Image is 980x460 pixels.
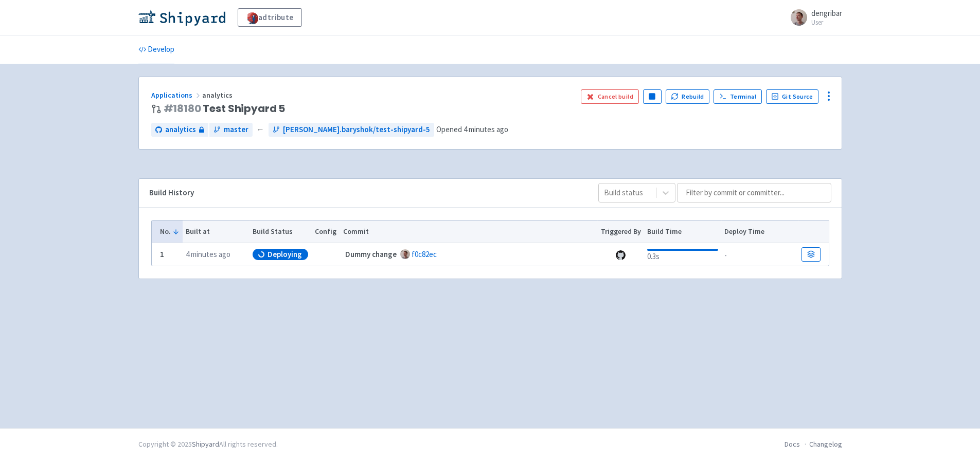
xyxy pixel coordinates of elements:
[811,8,842,18] span: dengribar
[340,220,597,243] th: Commit
[724,248,795,262] div: -
[151,90,202,100] a: Applications
[412,249,437,259] a: f0c82ec
[581,89,639,104] button: Cancel build
[666,89,710,104] button: Rebuild
[643,89,662,104] button: Pause
[714,89,761,104] a: Terminal
[183,220,250,243] th: Built at
[160,249,164,259] b: 1
[644,220,721,243] th: Build Time
[186,249,230,259] time: 4 minutes ago
[436,124,508,134] span: Opened
[464,124,508,134] time: 4 minutes ago
[766,89,819,104] a: Git Source
[677,183,831,203] input: Filter by commit or committer...
[151,123,208,137] a: analytics
[238,8,302,27] a: adtribute
[192,439,219,449] a: Shipyard
[785,9,842,26] a: dengribar User
[138,439,278,450] div: Copyright © 2025 All rights reserved.
[138,9,225,26] img: Shipyard logo
[597,220,644,243] th: Triggered By
[647,247,718,263] div: 0.3s
[160,226,180,237] button: No.
[138,35,174,64] a: Develop
[250,220,312,243] th: Build Status
[164,103,286,115] span: Test Shipyard 5
[257,124,264,136] span: ←
[345,249,397,259] strong: Dummy change
[801,247,820,262] a: Build Details
[164,101,201,116] a: #18180
[785,439,800,449] a: Docs
[224,124,248,136] span: master
[721,220,798,243] th: Deploy Time
[283,124,430,136] span: [PERSON_NAME].baryshok/test-shipyard-5
[811,19,842,26] small: User
[149,187,582,199] div: Build History
[202,90,234,100] span: analytics
[809,439,842,449] a: Changelog
[312,220,340,243] th: Config
[269,123,434,137] a: [PERSON_NAME].baryshok/test-shipyard-5
[165,124,196,136] span: analytics
[209,123,253,137] a: master
[268,249,302,260] span: Deploying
